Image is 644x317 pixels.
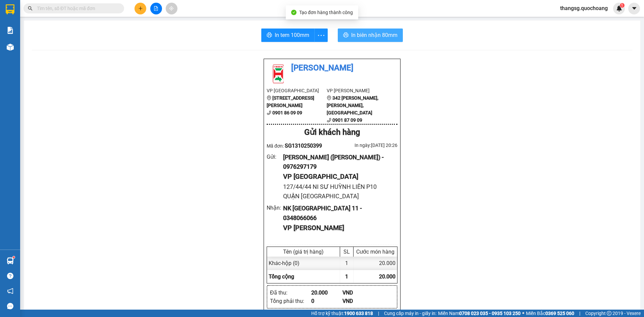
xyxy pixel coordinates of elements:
[7,257,14,264] img: warehouse-icon
[384,310,436,317] span: Cung cấp máy in - giấy in:
[545,311,574,316] strong: 0369 525 060
[342,249,352,255] div: SL
[267,32,272,39] span: printer
[269,260,300,266] span: Khác - hộp (0)
[342,297,374,305] div: VND
[379,273,395,280] span: 20.000
[378,310,379,317] span: |
[7,273,13,279] span: question-circle
[267,62,290,85] img: logo.jpg
[267,126,397,139] div: Gửi khách hàng
[332,142,397,149] div: In ngày: [DATE] 20:26
[270,288,311,297] div: Đã thu :
[28,6,33,11] span: search
[354,257,397,270] div: 20.000
[522,312,524,315] span: ⚪️
[616,5,622,11] img: icon-new-feature
[291,10,297,15] span: check-circle
[283,182,392,201] div: 127/44/44 NI SƯ HUỲNH LIÊN P10 QUẬN [GEOGRAPHIC_DATA]
[267,87,327,94] li: VP [GEOGRAPHIC_DATA]
[7,288,13,294] span: notification
[13,256,15,258] sup: 1
[311,297,342,305] div: 0
[267,142,332,150] div: Mã đơn:
[283,153,392,172] div: [PERSON_NAME] ([PERSON_NAME]) - 0976297179
[344,311,373,316] strong: 1900 633 818
[166,3,177,14] button: aim
[327,118,331,122] span: phone
[311,288,342,297] div: 20.000
[299,10,353,15] span: Tạo đơn hàng thành công
[283,204,392,223] div: NK [GEOGRAPHIC_DATA] 11 - 0348066066
[267,204,283,212] div: Nhận :
[355,249,395,255] div: Cước món hàng
[269,249,338,255] div: Tên (giá trị hàng)
[327,87,387,94] li: VP [PERSON_NAME]
[459,311,521,316] strong: 0708 023 035 - 0935 103 250
[526,310,574,317] span: Miền Bắc
[267,153,283,161] div: Gửi :
[555,4,613,12] span: thangsg.quochoang
[138,6,143,11] span: plus
[620,3,625,8] sup: 1
[283,171,392,182] div: VP [GEOGRAPHIC_DATA]
[7,27,14,34] img: solution-icon
[628,3,640,14] button: caret-down
[579,310,580,317] span: |
[267,62,397,74] li: [PERSON_NAME]
[272,110,302,115] b: 0901 86 09 09
[607,311,611,316] span: copyright
[315,31,327,40] span: more
[135,3,146,14] button: plus
[270,297,311,305] div: Tổng phải thu :
[345,273,348,280] span: 1
[285,143,322,149] span: SG1310250399
[267,95,314,108] b: [STREET_ADDRESS][PERSON_NAME]
[6,4,14,14] img: logo-vxr
[338,29,403,42] button: printerIn biên nhận 80mm
[154,6,158,11] span: file-add
[261,29,315,42] button: printerIn tem 100mm
[327,96,331,100] span: environment
[631,5,637,11] span: caret-down
[275,31,309,39] span: In tem 100mm
[343,32,348,39] span: printer
[7,44,14,51] img: warehouse-icon
[267,110,271,115] span: phone
[351,31,397,39] span: In biên nhận 80mm
[438,310,521,317] span: Miền Nam
[621,3,623,8] span: 1
[150,3,162,14] button: file-add
[332,117,362,123] b: 0901 87 09 09
[37,5,116,12] input: Tìm tên, số ĐT hoặc mã đơn
[314,29,328,42] button: more
[283,223,392,233] div: VP [PERSON_NAME]
[269,273,294,280] span: Tổng cộng
[267,96,271,100] span: environment
[7,303,13,309] span: message
[169,6,174,11] span: aim
[342,288,374,297] div: VND
[327,95,378,115] b: 342 [PERSON_NAME], [PERSON_NAME], [GEOGRAPHIC_DATA]
[311,310,373,317] span: Hỗ trợ kỹ thuật:
[340,257,354,270] div: 1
